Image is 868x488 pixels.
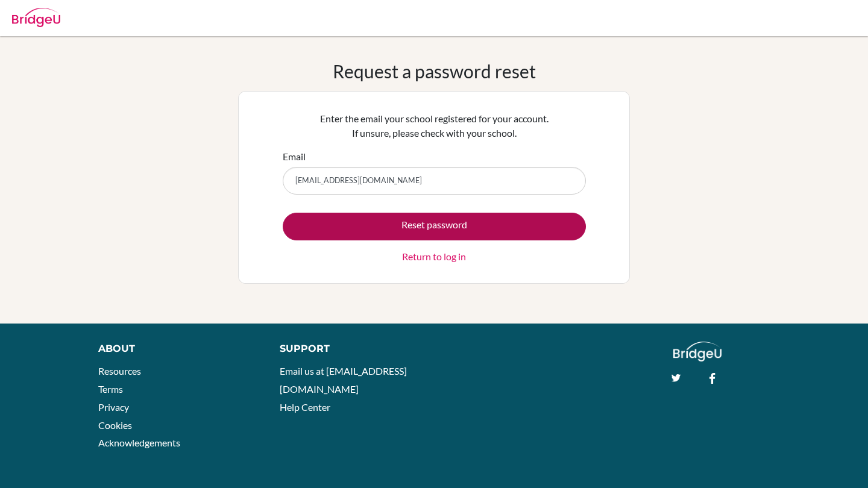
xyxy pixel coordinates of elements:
[12,8,60,27] img: Bridge-U
[98,365,141,377] a: Resources
[280,401,330,413] a: Help Center
[283,111,586,140] p: Enter the email your school registered for your account. If unsure, please check with your school.
[98,401,129,413] a: Privacy
[98,437,180,448] a: Acknowledgements
[98,383,123,395] a: Terms
[333,60,536,82] h1: Request a password reset
[280,342,422,356] div: Support
[283,213,586,240] button: Reset password
[402,249,466,264] a: Return to log in
[98,342,253,356] div: About
[98,419,132,431] a: Cookies
[280,365,407,395] a: Email us at [EMAIL_ADDRESS][DOMAIN_NAME]
[673,342,722,361] img: logo_white@2x-f4f0deed5e89b7ecb1c2cc34c3e3d731f90f0f143d5ea2071677605dd97b5244.png
[283,149,306,164] label: Email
